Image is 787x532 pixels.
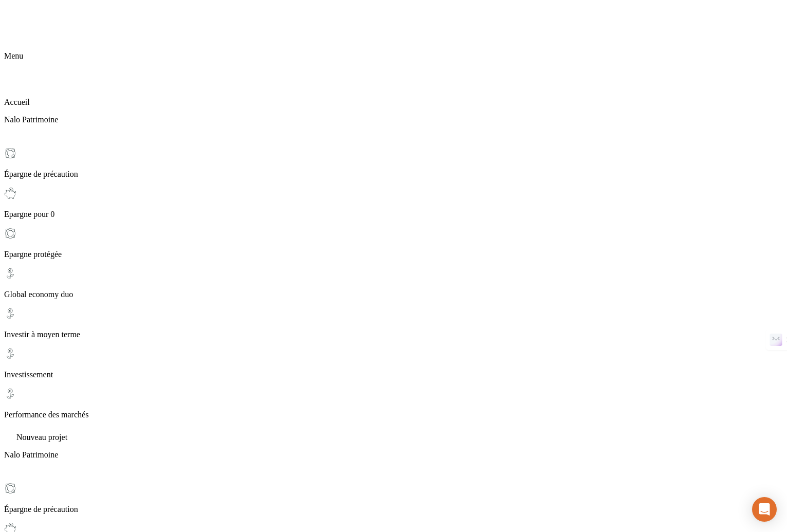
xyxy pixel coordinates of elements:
div: Accueil [4,75,783,107]
p: Épargne de précaution [4,505,783,514]
span: Nouveau projet [16,433,67,442]
p: Investir à moyen terme [4,330,783,339]
p: Epargne protégée [4,250,783,259]
p: Epargne pour 0 [4,210,783,219]
div: Epargne pour 0 [4,187,783,219]
p: Nalo Patrimoine [4,450,783,460]
div: Epargne protégée [4,227,783,259]
p: Performance des marchés [4,410,783,419]
div: Nouveau projet [4,428,783,442]
p: Épargne de précaution [4,170,783,179]
p: Nalo Patrimoine [4,115,783,124]
div: Épargne de précaution [4,147,783,179]
div: Épargne de précaution [4,482,783,514]
div: Investir à moyen terme [4,307,783,339]
span: Menu [4,51,23,60]
div: Investissement [4,347,783,379]
p: Global economy duo [4,290,783,299]
div: Global economy duo [4,267,783,299]
div: Ouvrir le Messenger Intercom [752,497,777,522]
p: Accueil [4,98,783,107]
div: Performance des marchés [4,388,783,419]
p: Investissement [4,370,783,379]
